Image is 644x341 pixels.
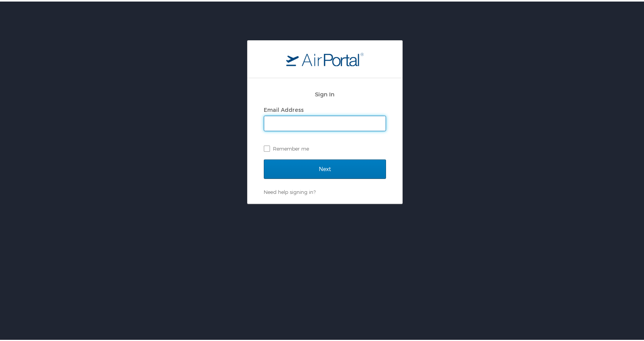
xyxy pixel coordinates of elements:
label: Remember me [264,141,386,153]
input: Next [264,158,386,177]
img: logo [286,51,364,65]
a: Need help signing in? [264,187,316,194]
h2: Sign In [264,88,386,97]
label: Email Address [264,105,304,111]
